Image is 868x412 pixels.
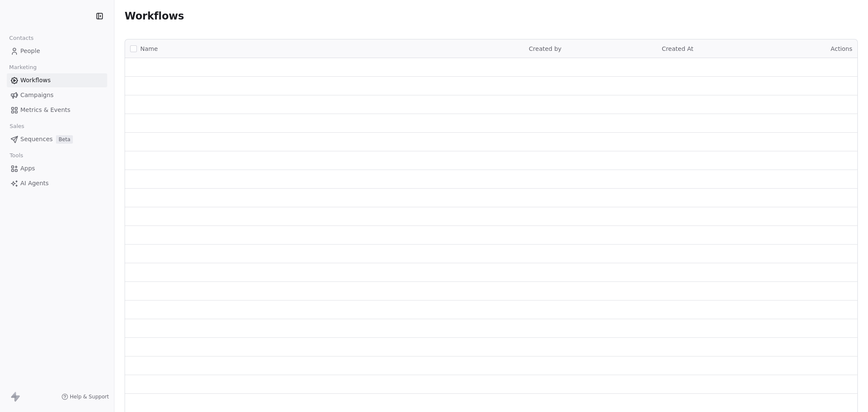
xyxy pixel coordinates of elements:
[7,44,107,58] a: People
[6,61,40,74] span: Marketing
[61,393,109,400] a: Help & Support
[7,161,107,175] a: Apps
[70,393,109,400] span: Help & Support
[20,179,49,188] span: AI Agents
[56,135,73,144] span: Beta
[20,91,53,100] span: Campaigns
[20,106,70,114] span: Metrics & Events
[6,32,37,45] span: Contacts
[20,76,51,85] span: Workflows
[20,47,40,56] span: People
[7,132,107,146] a: SequencesBeta
[125,10,184,22] span: Workflows
[7,73,107,87] a: Workflows
[662,45,693,52] span: Created At
[6,120,28,133] span: Sales
[7,176,107,190] a: AI Agents
[140,45,158,53] span: Name
[529,45,562,52] span: Created by
[7,88,107,102] a: Campaigns
[7,103,107,117] a: Metrics & Events
[20,135,53,144] span: Sequences
[831,45,852,52] span: Actions
[6,149,27,162] span: Tools
[20,164,35,173] span: Apps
